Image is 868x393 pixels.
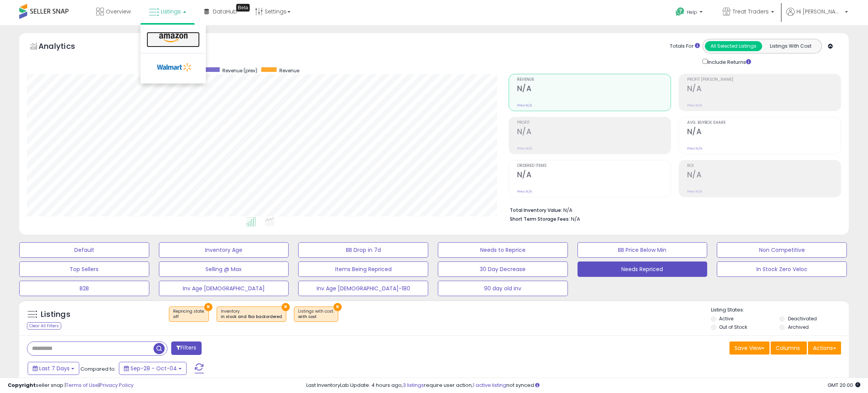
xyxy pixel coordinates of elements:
span: Revenue (prev) [222,67,257,74]
a: Help [669,1,710,25]
a: Hi [PERSON_NAME] [786,8,848,25]
button: × [282,303,290,311]
h5: Listings [41,309,70,320]
button: BB Price Below Min [578,242,708,258]
button: Inventory Age [159,242,289,258]
span: Columns [776,344,800,352]
div: Totals For [670,43,700,50]
span: Revenue [279,67,299,74]
button: Inv Age [DEMOGRAPHIC_DATA] [159,281,289,296]
span: Repricing state : [173,308,205,320]
h2: N/A [517,127,671,138]
button: × [334,303,342,311]
a: Privacy Policy [100,381,134,389]
small: Prev: N/A [687,103,702,108]
label: Active [719,315,733,322]
span: 2025-10-12 20:00 GMT [828,381,860,389]
a: Terms of Use [66,381,98,389]
span: Listings [161,8,181,15]
span: Ordered Items [517,164,671,168]
span: DataHub [213,8,237,15]
button: Sep-28 - Oct-04 [119,362,187,375]
span: Sep-28 - Oct-04 [130,365,177,372]
button: 90 day old inv [438,281,568,296]
div: Clear All Filters [27,322,61,330]
div: off [173,314,205,320]
button: 30 Day Decrease [438,261,568,277]
div: Last InventoryLab Update: 4 hours ago, require user action, not synced. [306,382,860,389]
button: Default [19,242,149,258]
span: Last 7 Days [39,365,70,372]
button: Selling @ Max [159,261,289,277]
span: Compared to: [80,365,116,373]
button: Listings With Cost [762,41,819,51]
small: Prev: N/A [687,189,702,194]
label: Out of Stock [719,324,747,330]
button: × [204,303,212,311]
button: In Stock Zero Veloc [717,261,847,277]
span: ROI [687,164,841,168]
button: BB Drop in 7d [298,242,428,258]
div: in stock and fba backordered [221,314,282,320]
button: Needs to Reprice [438,242,568,258]
button: Actions [808,341,841,355]
div: seller snap | | [8,382,134,389]
a: 1 active listing [473,381,506,389]
span: Revenue [517,78,671,82]
button: Non Competitive [717,242,847,258]
b: Total Inventory Value: [510,207,562,213]
span: Help [687,9,697,15]
span: Treat Traders [733,8,769,15]
button: All Selected Listings [705,41,762,51]
button: Top Sellers [19,261,149,277]
button: Items Being Repriced [298,261,428,277]
span: Listings with cost : [298,308,334,320]
label: Archived [788,324,809,330]
small: Prev: N/A [687,146,702,151]
span: Overview [106,8,131,15]
h2: N/A [687,127,841,138]
button: Filters [171,341,201,355]
span: Inventory : [221,308,282,320]
label: Deactivated [788,315,817,322]
span: Profit [PERSON_NAME] [687,78,841,82]
i: Get Help [675,7,685,17]
div: Include Returns [697,57,760,66]
li: N/A [510,205,835,214]
button: Inv Age [DEMOGRAPHIC_DATA]-180 [298,281,428,296]
h5: Analytics [38,41,90,53]
button: Needs Repriced [578,261,708,277]
span: Hi [PERSON_NAME] [796,8,843,15]
h2: N/A [687,170,841,181]
small: Prev: N/A [517,146,532,151]
small: Prev: N/A [517,189,532,194]
span: Profit [517,121,671,125]
h2: N/A [517,84,671,95]
button: B2B [19,281,149,296]
b: Short Term Storage Fees: [510,216,570,222]
button: Columns [771,341,807,355]
div: Tooltip anchor [236,4,250,12]
button: Last 7 Days [28,362,79,375]
span: Avg. Buybox Share [687,121,841,125]
h2: N/A [687,84,841,95]
a: 3 listings [403,381,424,389]
small: Prev: N/A [517,103,532,108]
strong: Copyright [8,381,36,389]
span: N/A [571,215,580,223]
button: Save View [729,341,770,355]
h2: N/A [517,170,671,181]
p: Listing States: [711,306,849,314]
div: with cost [298,314,334,320]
